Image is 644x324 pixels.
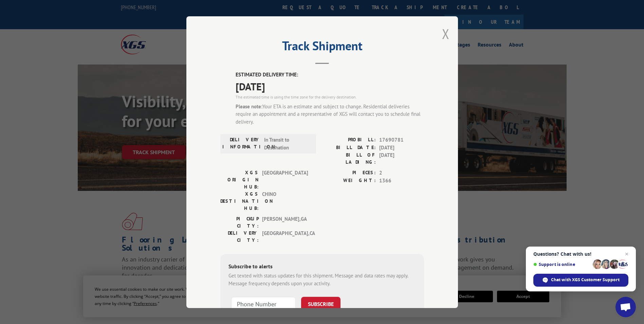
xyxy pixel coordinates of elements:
[231,297,296,311] input: Phone Number
[236,78,424,94] span: [DATE]
[533,274,628,287] div: Chat with XGS Customer Support
[236,103,424,126] div: Your ETA is an estimate and subject to change. Residential deliveries require an appointment and ...
[379,169,424,177] span: 2
[228,262,416,272] div: Subscribe to alerts
[262,230,308,244] span: [GEOGRAPHIC_DATA] , CA
[264,136,310,151] span: In Transit to Destination
[220,230,259,244] label: DELIVERY CITY:
[301,297,341,311] button: SUBSCRIBE
[379,177,424,184] span: 1366
[262,191,308,212] span: CHINO
[379,151,424,166] span: [DATE]
[236,103,262,109] strong: Please note:
[236,71,424,79] label: ESTIMATED DELIVERY TIME:
[228,272,416,287] div: Get texted with status updates for this shipment. Message and data rates may apply. Message frequ...
[262,169,308,191] span: [GEOGRAPHIC_DATA]
[220,169,259,191] label: XGS ORIGIN HUB:
[533,251,628,257] span: Questions? Chat with us!
[222,136,261,151] label: DELIVERY INFORMATION:
[220,215,259,230] label: PICKUP CITY:
[533,262,590,267] span: Support is online
[379,144,424,151] span: [DATE]
[551,277,620,283] span: Chat with XGS Customer Support
[322,144,376,151] label: BILL DATE:
[262,215,308,230] span: [PERSON_NAME] , GA
[322,169,376,177] label: PIECES:
[220,41,424,54] h2: Track Shipment
[236,94,424,100] div: The estimated time is using the time zone for the delivery destination.
[615,297,636,317] div: Open chat
[379,136,424,144] span: 17690781
[322,177,376,184] label: WEIGHT:
[442,25,449,43] button: Close modal
[322,136,376,144] label: PROBILL:
[220,191,259,212] label: XGS DESTINATION HUB:
[322,151,376,166] label: BILL OF LADING:
[623,250,631,258] span: Close chat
